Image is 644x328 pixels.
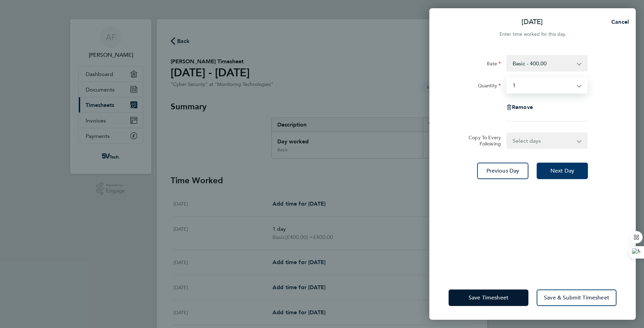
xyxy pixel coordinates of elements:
span: Cancel [609,19,629,25]
button: Cancel [600,15,636,29]
span: Remove [512,104,533,110]
label: Copy To Every Following [463,134,501,147]
button: Remove [506,105,533,110]
span: Next Day [550,167,574,174]
div: Enter time worked for this day. [429,30,636,39]
button: Previous Day [477,163,528,179]
label: Rate [487,61,501,69]
p: [DATE] [522,17,543,27]
button: Save & Submit Timesheet [537,289,616,306]
button: Save Timesheet [449,289,528,306]
button: Next Day [537,163,588,179]
span: Save & Submit Timesheet [544,294,609,301]
span: Save Timesheet [469,294,508,301]
span: Previous Day [486,167,519,174]
label: Quantity [478,83,501,91]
